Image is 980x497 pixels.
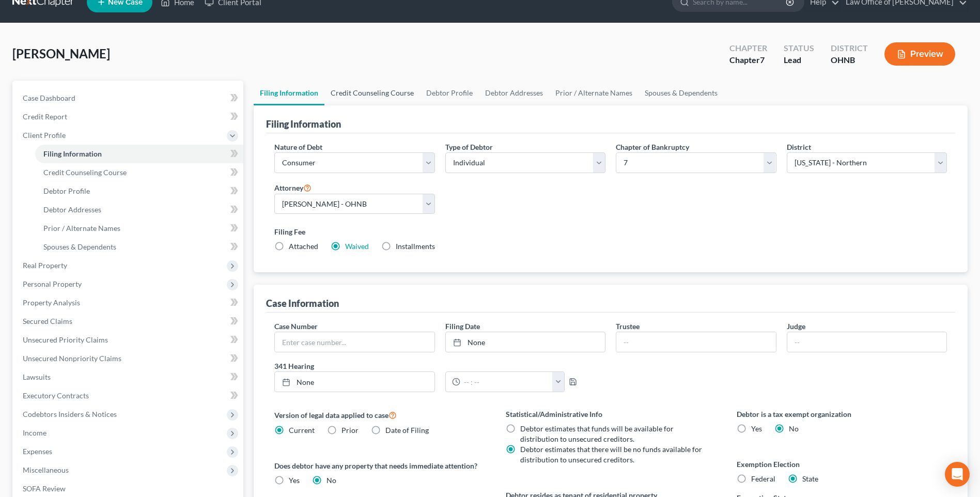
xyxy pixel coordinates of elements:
[23,279,82,288] span: Personal Property
[729,42,767,54] div: Chapter
[274,409,485,421] label: Version of legal data applied to case
[479,81,549,105] a: Debtor Addresses
[23,112,67,121] span: Credit Report
[35,238,243,256] a: Spouses & Dependents
[14,386,243,405] a: Executory Contracts
[549,81,639,105] a: Prior / Alternate Names
[616,321,640,332] label: Trustee
[274,142,322,152] label: Nature of Debt
[289,476,300,485] span: Yes
[506,409,716,420] label: Statistical/Administrative Info
[14,312,243,331] a: Secured Claims
[23,354,121,363] span: Unsecured Nonpriority Claims
[43,224,120,232] span: Prior / Alternate Names
[445,142,493,152] label: Type of Debtor
[23,335,108,344] span: Unsecured Priority Claims
[345,242,369,251] a: Waived
[639,81,724,105] a: Spouses & Dependents
[23,372,51,381] span: Lawsuits
[520,445,702,464] span: Debtor estimates that there will be no funds available for distribution to unsecured creditors.
[446,332,605,352] a: None
[14,349,243,368] a: Unsecured Nonpriority Claims
[274,181,312,194] label: Attorney
[43,187,90,195] span: Debtor Profile
[616,142,689,152] label: Chapter of Bankruptcy
[341,426,359,434] span: Prior
[14,107,243,126] a: Credit Report
[14,368,243,386] a: Lawsuits
[326,476,336,485] span: No
[35,163,243,182] a: Credit Counseling Course
[14,331,243,349] a: Unsecured Priority Claims
[14,293,243,312] a: Property Analysis
[43,205,101,214] span: Debtor Addresses
[945,462,970,487] div: Open Intercom Messenger
[35,219,243,238] a: Prior / Alternate Names
[289,426,315,434] span: Current
[23,484,66,493] span: SOFA Review
[254,81,324,105] a: Filing Information
[23,410,117,418] span: Codebtors Insiders & Notices
[23,261,67,270] span: Real Property
[12,46,110,61] span: [PERSON_NAME]
[396,242,435,251] span: Installments
[23,391,89,400] span: Executory Contracts
[23,131,66,139] span: Client Profile
[884,42,955,66] button: Preview
[275,372,434,392] a: None
[729,54,767,66] div: Chapter
[420,81,479,105] a: Debtor Profile
[274,460,485,471] label: Does debtor have any property that needs immediate attention?
[43,242,116,251] span: Spouses & Dependents
[275,332,434,352] input: Enter case number...
[23,447,52,456] span: Expenses
[460,372,553,392] input: -- : --
[751,424,762,433] span: Yes
[274,226,947,237] label: Filing Fee
[23,298,80,307] span: Property Analysis
[23,94,75,102] span: Case Dashboard
[802,474,818,483] span: State
[784,42,814,54] div: Status
[784,54,814,66] div: Lead
[266,297,339,309] div: Case Information
[787,142,811,152] label: District
[760,55,765,65] span: 7
[324,81,420,105] a: Credit Counseling Course
[35,200,243,219] a: Debtor Addresses
[787,332,946,352] input: --
[787,321,805,332] label: Judge
[35,145,243,163] a: Filing Information
[445,321,480,332] label: Filing Date
[737,459,947,470] label: Exemption Election
[520,424,674,443] span: Debtor estimates that funds will be available for distribution to unsecured creditors.
[737,409,947,420] label: Debtor is a tax exempt organization
[35,182,243,200] a: Debtor Profile
[751,474,775,483] span: Federal
[289,242,318,251] span: Attached
[616,332,775,352] input: --
[831,54,868,66] div: OHNB
[789,424,799,433] span: No
[831,42,868,54] div: District
[266,118,341,130] div: Filing Information
[385,426,429,434] span: Date of Filing
[23,428,46,437] span: Income
[43,168,127,177] span: Credit Counseling Course
[43,149,102,158] span: Filing Information
[23,465,69,474] span: Miscellaneous
[274,321,318,332] label: Case Number
[269,361,611,371] label: 341 Hearing
[14,89,243,107] a: Case Dashboard
[23,317,72,325] span: Secured Claims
